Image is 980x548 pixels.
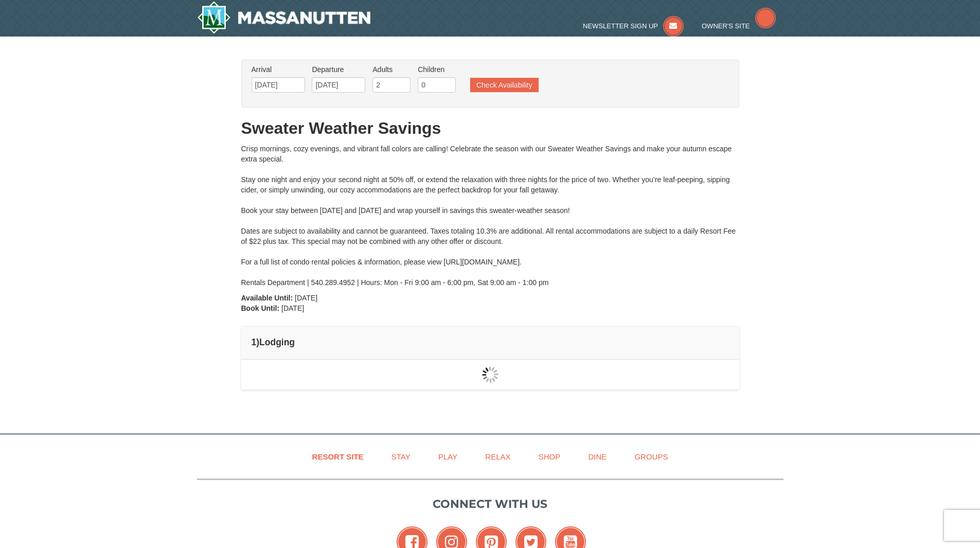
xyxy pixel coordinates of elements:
[372,64,411,75] label: Adults
[418,64,456,75] label: Children
[252,337,729,347] h4: 1 Lodging
[583,22,658,30] span: Newsletter Sign Up
[702,22,750,30] span: Owner's Site
[470,78,539,92] button: Check Availability
[482,366,498,383] img: wait gif
[575,445,619,468] a: Dine
[312,64,365,75] label: Departure
[197,1,371,34] img: Massanutten Resort Logo
[241,294,293,302] strong: Available Until:
[197,1,371,34] a: Massanutten Resort
[241,144,739,288] div: Crisp mornings, cozy evenings, and vibrant fall colors are calling! Celebrate the season with our...
[295,294,317,302] span: [DATE]
[241,304,280,312] strong: Book Until:
[526,445,574,468] a: Shop
[241,118,739,138] h1: Sweater Weather Savings
[425,445,470,468] a: Play
[583,22,684,30] a: Newsletter Sign Up
[281,304,304,312] span: [DATE]
[256,337,259,347] span: )
[621,445,681,468] a: Groups
[379,445,423,468] a: Stay
[252,64,305,75] label: Arrival
[702,22,776,30] a: Owner's Site
[472,445,523,468] a: Relax
[197,496,783,512] p: Connect with us
[299,445,377,468] a: Resort Site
